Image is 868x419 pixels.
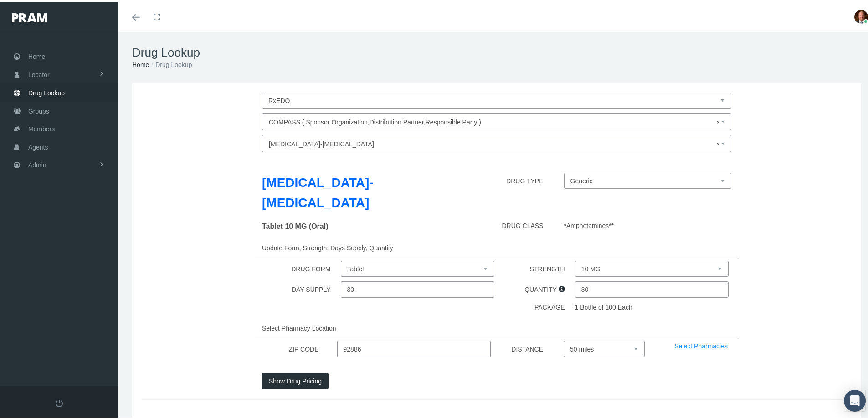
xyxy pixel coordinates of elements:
span: COMPASS ( Sponsor Organization,Distribution Partner,Responsible Party ) [269,114,719,126]
a: Select Pharmacies [674,341,728,348]
span: Home [28,46,45,63]
a: Home [132,59,149,67]
button: Show Drug Pricing [262,371,329,388]
label: DRUG TYPE [506,171,550,187]
label: DRUG CLASS [502,219,550,232]
label: DRUG FORM [291,259,337,275]
label: 1 Bottle of 100 Each [575,300,632,310]
label: QUANTITY [524,279,571,295]
label: DISTANCE [511,339,550,355]
span: Admin [28,155,46,172]
span: × [716,114,723,126]
span: Locator [28,64,50,82]
span: Amphetamine-Dextroamphetamine [269,136,719,148]
label: STRENGTH [530,259,572,275]
label: DAY SUPPLY [292,279,338,295]
span: × [716,136,723,148]
label: [MEDICAL_DATA]-[MEDICAL_DATA] [262,171,430,211]
label: Update Form, Strength, Days Supply, Quantity [262,238,400,254]
label: ZIP CODE [289,339,326,355]
label: PACKAGE [534,300,572,313]
span: Groups [28,101,49,118]
span: Drug Lookup [28,83,65,100]
input: Zip Code [337,339,491,356]
span: Agents [28,137,48,154]
img: S_Profile_Picture_693.jpg [854,8,868,22]
label: Select Pharmacy Location [262,318,343,334]
span: Amphetamine-Dextroamphetamine [262,133,731,150]
label: *Amphetamines** [564,219,614,229]
label: Tablet 10 MG (Oral) [262,219,329,230]
span: COMPASS ( Sponsor Organization,Distribution Partner,Responsible Party ) [262,111,731,129]
h1: Drug Lookup [132,44,861,58]
li: Drug Lookup [149,58,192,68]
div: Open Intercom Messenger [844,388,866,410]
img: PRAM_20_x_78.png [12,11,47,21]
span: Members [28,119,55,136]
